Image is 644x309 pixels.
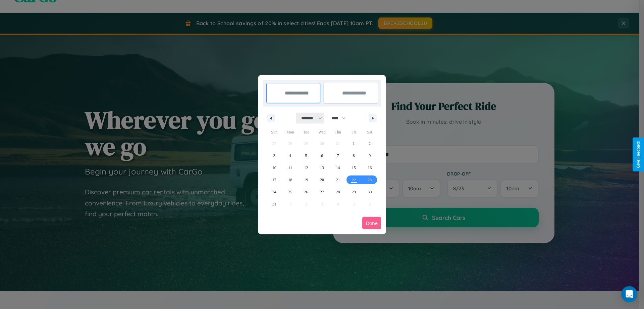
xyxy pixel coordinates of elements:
span: Sat [362,127,378,138]
span: 13 [320,162,324,174]
button: 19 [298,174,314,186]
span: 25 [288,186,292,198]
button: 13 [314,162,330,174]
span: 18 [288,174,292,186]
span: 7 [337,150,339,162]
span: 12 [304,162,308,174]
span: 5 [305,150,307,162]
span: 2 [369,138,371,150]
button: 23 [362,174,378,186]
span: 15 [352,162,356,174]
span: 3 [273,150,275,162]
span: 20 [320,174,324,186]
span: 23 [368,174,372,186]
span: 29 [352,186,356,198]
span: Fri [346,127,362,138]
span: 1 [353,138,355,150]
button: 2 [362,138,378,150]
span: Tue [298,127,314,138]
span: Mon [282,127,298,138]
span: 19 [304,174,308,186]
button: 8 [346,150,362,162]
span: 6 [321,150,323,162]
span: 14 [336,162,340,174]
button: 31 [266,198,282,210]
button: 24 [266,186,282,198]
button: 3 [266,150,282,162]
span: 16 [368,162,372,174]
button: 11 [282,162,298,174]
span: Thu [330,127,346,138]
button: 17 [266,174,282,186]
span: 30 [368,186,372,198]
span: Sun [266,127,282,138]
span: 9 [369,150,371,162]
button: 15 [346,162,362,174]
button: 21 [330,174,346,186]
button: 12 [298,162,314,174]
span: 8 [353,150,355,162]
button: 25 [282,186,298,198]
div: Open Intercom Messenger [621,286,637,302]
span: 17 [272,174,276,186]
button: 16 [362,162,378,174]
button: 1 [346,138,362,150]
button: 10 [266,162,282,174]
span: 26 [304,186,308,198]
button: 14 [330,162,346,174]
button: 4 [282,150,298,162]
button: 30 [362,186,378,198]
span: 10 [272,162,276,174]
button: Done [362,217,381,229]
button: 28 [330,186,346,198]
button: 5 [298,150,314,162]
span: 4 [289,150,291,162]
span: 22 [352,174,356,186]
button: 9 [362,150,378,162]
span: 31 [272,198,276,210]
span: 24 [272,186,276,198]
button: 20 [314,174,330,186]
span: 21 [336,174,340,186]
div: Give Feedback [636,141,641,168]
button: 27 [314,186,330,198]
button: 22 [346,174,362,186]
button: 18 [282,174,298,186]
span: 28 [336,186,340,198]
button: 7 [330,150,346,162]
span: Wed [314,127,330,138]
span: 11 [288,162,292,174]
button: 6 [314,150,330,162]
span: 27 [320,186,324,198]
button: 26 [298,186,314,198]
button: 29 [346,186,362,198]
